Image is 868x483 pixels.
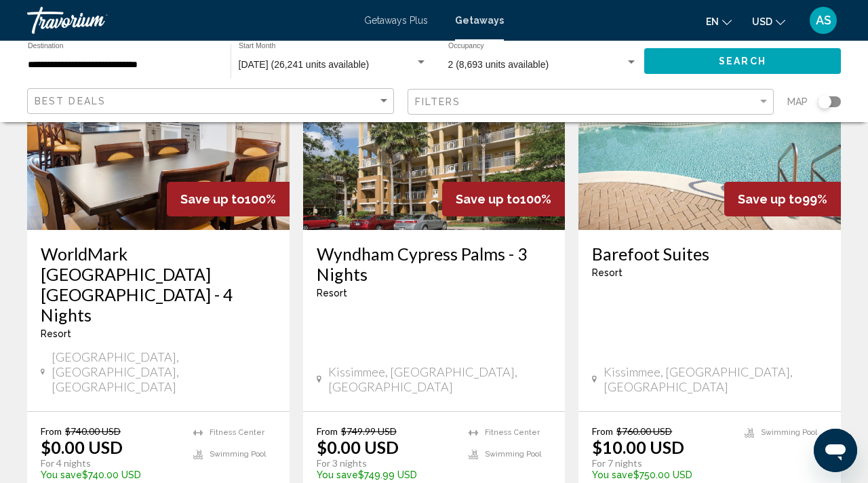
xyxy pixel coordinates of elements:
[210,428,264,437] span: Fitness Center
[706,12,732,31] button: Change language
[448,59,549,70] span: 2 (8,693 units available)
[35,96,106,107] span: Best Deals
[592,267,623,278] span: Resort
[317,469,456,480] p: $749.99 USD
[752,16,772,27] span: USD
[27,7,351,34] a: Travorium
[592,437,684,457] p: $10.00 USD
[41,425,62,437] span: From
[415,96,461,107] span: Filters
[341,425,397,437] span: $749.99 USD
[719,56,766,67] span: Search
[35,96,390,107] mat-select: Sort by
[761,428,817,437] span: Swimming Pool
[592,425,613,437] span: From
[592,244,827,264] a: Barefoot Suites
[456,192,520,206] span: Save up to
[41,328,71,339] span: Resort
[41,469,180,480] p: $740.00 USD
[604,364,827,394] span: Kissimmee, [GEOGRAPHIC_DATA], [GEOGRAPHIC_DATA]
[317,288,347,298] span: Resort
[317,425,338,437] span: From
[644,48,841,73] button: Search
[41,469,82,480] span: You save
[317,244,552,284] a: Wyndham Cypress Palms - 3 Nights
[442,182,565,216] div: 100%
[210,450,266,459] span: Swimming Pool
[317,457,456,469] p: For 3 nights
[816,14,831,27] span: AS
[167,182,290,216] div: 100%
[738,192,802,206] span: Save up to
[787,92,808,111] span: Map
[317,469,358,480] span: You save
[724,182,841,216] div: 99%
[408,88,774,116] button: Filter
[616,425,672,437] span: $760.00 USD
[706,16,719,27] span: en
[814,429,857,472] iframe: Button to launch messaging window
[41,244,276,325] a: WorldMark [GEOGRAPHIC_DATA] [GEOGRAPHIC_DATA] - 4 Nights
[455,15,504,26] a: Getaways
[65,425,121,437] span: $740.00 USD
[317,437,399,457] p: $0.00 USD
[592,469,633,480] span: You save
[485,450,541,459] span: Swimming Pool
[364,15,428,26] a: Getaways Plus
[592,469,731,480] p: $750.00 USD
[592,457,731,469] p: For 7 nights
[328,364,552,394] span: Kissimmee, [GEOGRAPHIC_DATA], [GEOGRAPHIC_DATA]
[41,437,123,457] p: $0.00 USD
[752,12,785,31] button: Change currency
[239,59,370,70] span: [DATE] (26,241 units available)
[52,349,276,394] span: [GEOGRAPHIC_DATA], [GEOGRAPHIC_DATA], [GEOGRAPHIC_DATA]
[180,192,245,206] span: Save up to
[806,6,841,35] button: User Menu
[41,457,180,469] p: For 4 nights
[485,428,540,437] span: Fitness Center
